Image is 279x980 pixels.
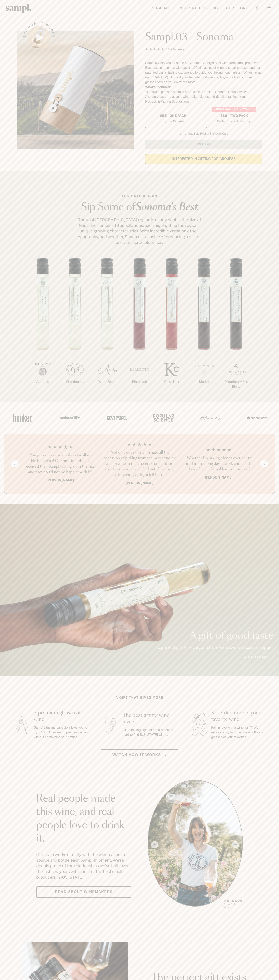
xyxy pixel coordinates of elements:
img: Artboard_3_0b291449-6e8c-4d07-b2c2-3f3601a19cd1_x450.png [198,409,222,426]
strong: What’s Included: [145,85,171,89]
h3: The best gift for wine lovers [123,712,177,725]
img: Sampl logo [6,4,31,13]
li: 3 / 4 [182,442,255,486]
em: Sonoma's Best [135,202,198,212]
a: Read about Winemakers [36,886,131,898]
img: Artboard_4_28b4d326-c26e-48f9-9c80-911f17d6414e_x450.png [151,409,175,426]
p: Merlot [188,379,220,384]
h1: Sampl.03 - Sonoma [145,31,262,43]
p: Proprietary Red Blend [220,379,252,389]
p: Featured Region [75,194,204,198]
p: Albarino [27,379,59,384]
h3: Re-order more of your favorite wine [211,710,266,723]
li: 2 / 7 [59,258,91,397]
button: Next slide [260,460,268,467]
h3: “Whether I'm having friends over or just tired from a long day at work and need a glass of wine, ... [182,455,255,472]
a: interested in gifting for groups? [145,154,262,164]
div: Christmas SALE! Save 20% [212,107,256,112]
li: 3 / 7 [91,258,123,397]
span: $88 - Two Pack [221,114,248,118]
a: Shop All [150,4,172,13]
li: 5 / 7 [156,258,188,397]
button: See how it works [28,26,50,49]
a: Add to cart [244,654,273,660]
small: Try the Capsule [162,119,184,123]
ul: carousel [148,780,243,910]
p: Our team works directly with the winemakers to source and bottle each Sampl shipment. We’re deepl... [36,852,131,880]
li: Christmas Sale Pricing Shown In Cart [178,132,230,136]
p: Gift a tasting flight of hand-selected, hard-to-find [US_STATE] wines. [123,728,177,737]
img: Artboard_5_7fdae55a-36fd-43f7-8bfd-f74a06a2878e_x450.png [104,409,128,426]
li: 7 / 7 [220,258,252,402]
p: Pinot Noir [156,379,188,384]
img: Artboard_6_04f9a106-072f-468a-bdd7-f11783b05722_x450.png [57,409,81,426]
p: The perfect gift for everyone from wine lovers to casual sippers. [153,645,273,650]
small: Perfect For 2-4 Tastings [217,119,252,123]
h2: A gift that gives more [116,695,164,700]
div: Sampl.03 lets you try some of Sonoma County's best wine from small producers. Each capsule comes ... [145,60,262,85]
h3: “Sampl is my one-stop shop for all my birthday gifts! Our best friends just received their Sampl ... [24,452,97,475]
h2: Real people made this wine, and real people love to drink it. [36,792,131,845]
b: [PERSON_NAME] [205,475,232,479]
p: Sampl's tasting capsule allows you to try 7 100ml glasses of premium wines without committing to ... [34,725,89,740]
div: slide 1 [148,780,243,910]
h3: 7 premium glasses of wine [34,710,89,723]
h2: Sip Some of [75,202,204,212]
span: $55 - One Pack [160,114,187,118]
img: Artboard_1_c8cd28af-0030-4af1-819c-248e302c7f06_x450.png [10,409,35,426]
p: White Blend [91,379,123,384]
a: Our Story [224,4,250,13]
p: A gift of good taste [153,631,273,641]
li: 1 / 4 [24,442,97,486]
img: Sampl.03 - Sonoma [17,31,134,149]
button: Sold Out [145,140,262,149]
li: 7x - 100ml glasses of small production, premium Sonoma County wines [145,90,262,94]
p: [PERSON_NAME] Sutro, Sutro Wines [223,899,243,909]
span: Reviews [172,47,184,51]
button: Watch how it works [101,749,178,760]
div: 140Reviews [145,47,184,52]
img: Artboard_7_5b34974b-f019-449e-91fb-745f8d0877ee_x450.png [244,409,269,426]
li: 2 / 4 [103,442,176,486]
li: Recipes & Pairing Suggestions [145,99,262,104]
p: The vast [GEOGRAPHIC_DATA] region is nearly double the size of Napa and contains 18 appellations,... [75,217,204,245]
li: 1 / 7 [27,258,59,397]
li: A smart coaster to access winemaker videos and detailed tasting notes. [145,94,262,99]
h3: “Not only does this eliminate all the confusion of picking from the never ending wall of wine in ... [103,450,176,478]
button: Previous slide [11,460,19,467]
b: [PERSON_NAME] [47,478,74,482]
b: [PERSON_NAME] [126,481,153,485]
p: Pinot Noir [123,379,156,384]
p: Chardonnay [59,379,91,384]
span: 140 [166,47,172,51]
li: 4 / 7 [123,258,156,397]
a: Corporate Gifting [176,4,220,13]
li: 6 / 7 [188,258,220,397]
p: Fall in love with a wine, or 7? We make it easy to order more bottles or glasses of your favorites. [211,725,266,740]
